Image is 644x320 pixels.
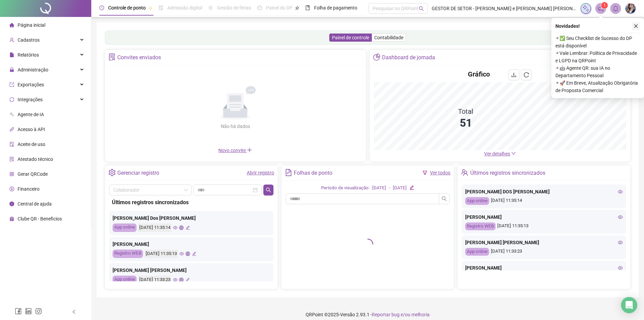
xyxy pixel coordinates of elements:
span: Gerar QRCode [18,171,48,177]
div: [PERSON_NAME] [465,264,623,272]
span: global [179,226,184,230]
div: Registro WEB [465,222,496,230]
span: Central de ajuda [18,201,52,207]
span: sun [208,5,213,10]
span: Relatórios [18,52,39,58]
span: audit [9,142,14,147]
span: close [634,24,638,28]
span: info-circle [9,201,14,206]
div: [DATE] [372,185,386,192]
span: down [511,151,516,156]
span: Clube QR - Beneficios [18,216,62,221]
span: Página inicial [18,22,45,28]
div: Convites enviados [117,52,161,63]
span: book [305,5,310,10]
div: [DATE] 11:33:23 [138,276,171,284]
span: qrcode [9,172,14,176]
h4: Gráfico [468,69,490,79]
div: Últimos registros sincronizados [470,167,545,179]
span: edit [186,278,190,282]
div: [PERSON_NAME] DOS [PERSON_NAME] [465,188,623,195]
span: search [419,6,424,11]
span: reload [524,72,529,78]
span: Versão [340,312,355,317]
span: ⚬ 🤖 Agente QR: sua IA no Departamento Pessoal [555,64,640,79]
span: Acesso à API [18,127,45,132]
span: export [9,82,14,87]
span: Novidades ! [555,22,580,30]
span: Cadastros [18,37,40,43]
span: bell [613,5,619,12]
div: [DATE] [393,185,407,192]
span: file [9,52,14,57]
div: [PERSON_NAME] Dos [PERSON_NAME] [113,214,270,222]
span: Atestado técnico [18,156,53,162]
span: api [9,127,14,132]
span: pie-chart [373,54,380,61]
span: sync [9,97,14,102]
span: edit [186,226,190,230]
span: eye [173,278,177,282]
span: Painel do DP [266,5,292,10]
div: [DATE] 11:35:13 [465,222,623,230]
div: Folhas de ponto [294,167,332,179]
span: dollar [9,187,14,191]
div: Dashboard de jornada [382,52,435,63]
span: Admissão digital [167,5,202,10]
span: Folha de pagamento [314,5,357,10]
span: Controle de ponto [108,5,146,10]
span: Exportações [18,82,44,87]
div: App online [113,276,137,284]
div: [DATE] 11:33:23 [465,248,623,256]
span: 1 [603,3,606,8]
div: [DATE] 11:35:14 [138,223,171,232]
span: ⚬ Vale Lembrar: Política de Privacidade e LGPD na QRPoint [555,49,640,64]
div: Registro WEB [113,250,143,258]
span: Gestão de férias [217,5,251,10]
span: Reportar bug e/ou melhoria [372,312,430,317]
div: Período de visualização: [321,185,369,192]
span: home [9,23,14,27]
span: facebook [15,308,22,315]
span: search [266,187,271,193]
span: edit [192,252,196,256]
span: pushpin [295,6,299,10]
span: left [72,310,76,314]
span: Novo convite [218,148,252,153]
div: - [389,185,390,192]
span: eye [173,226,177,230]
span: lock [9,67,14,72]
span: solution [9,157,14,162]
span: edit [409,185,414,190]
span: setting [109,169,116,176]
div: Últimos registros sincronizados [112,198,271,207]
span: file-text [285,169,292,176]
span: ⚬ ✅ Seu Checklist de Sucesso do DP está disponível [555,35,640,49]
sup: 1 [601,2,608,9]
span: Aceite de uso [18,142,45,147]
span: eye [618,265,623,270]
a: Abrir registro [247,170,274,175]
span: Ver detalhes [484,151,510,156]
span: GESTOR DE SETOR - [PERSON_NAME] e [PERSON_NAME] [PERSON_NAME] [432,5,576,12]
span: loading [362,239,373,250]
a: Ver todos [430,170,450,175]
span: eye [618,215,623,219]
span: Integrações [18,97,43,102]
a: Ver detalhes down [484,151,516,156]
span: Contabilidade [374,35,403,40]
span: Agente de IA [18,112,44,117]
span: search [442,196,447,201]
div: Gerenciar registro [117,167,159,179]
div: [PERSON_NAME] [PERSON_NAME] [113,266,270,274]
span: Financeiro [18,186,40,192]
span: instagram [35,308,42,315]
div: App online [113,223,137,232]
span: download [511,72,517,78]
span: Administração [18,67,48,72]
span: clock-circle [99,5,104,10]
span: global [179,278,184,282]
span: eye [618,240,623,245]
span: eye [180,252,184,256]
div: [PERSON_NAME] [PERSON_NAME] [465,239,623,246]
